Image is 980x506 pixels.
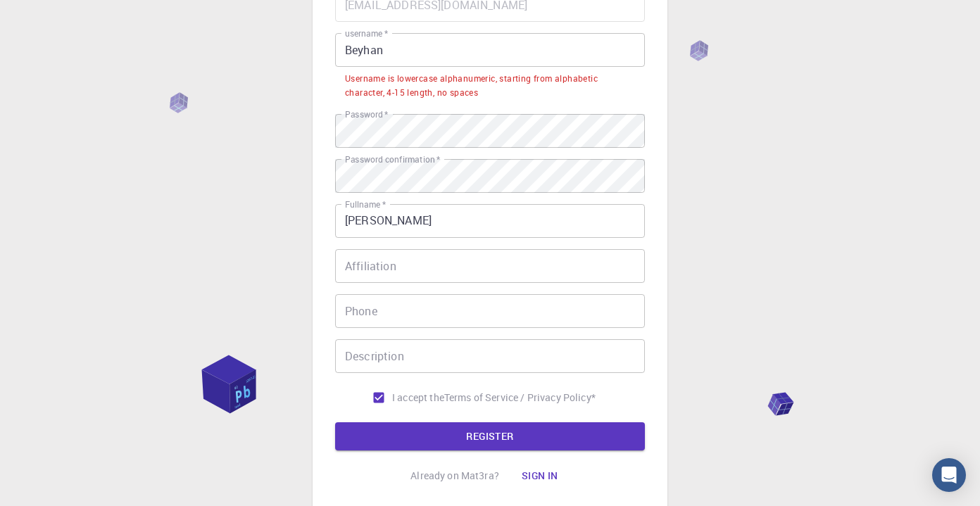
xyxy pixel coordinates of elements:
[345,72,635,100] div: Username is lowercase alphanumeric, starting from alphabetic character, 4-15 length, no spaces
[444,391,596,405] a: Terms of Service / Privacy Policy*
[510,462,570,490] button: Sign in
[345,153,440,165] label: Password confirmation
[392,391,444,405] span: I accept the
[335,422,645,450] button: REGISTER
[410,469,499,483] p: Already on Mat3ra?
[932,458,966,492] div: Open Intercom Messenger
[345,27,388,39] label: username
[345,198,386,210] label: Fullname
[444,391,596,405] p: Terms of Service / Privacy Policy *
[345,108,388,120] label: Password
